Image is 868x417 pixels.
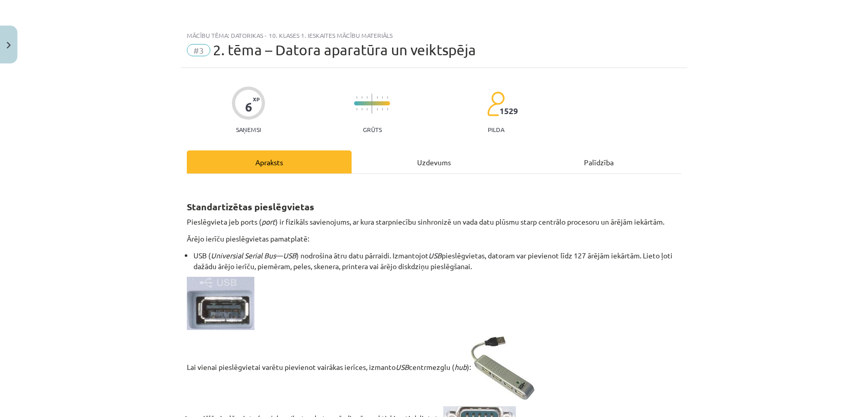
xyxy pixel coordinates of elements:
div: Palīdzība [516,150,681,173]
em: USB [428,251,442,260]
span: #3 [187,44,210,56]
img: icon-short-line-57e1e144782c952c97e751825c79c345078a6d821885a25fce030b3d8c18986b.svg [366,96,367,99]
div: Mācību tēma: Datorikas - 10. klases 1. ieskaites mācību materiāls [187,32,681,39]
img: icon-short-line-57e1e144782c952c97e751825c79c345078a6d821885a25fce030b3d8c18986b.svg [377,108,378,111]
img: icon-short-line-57e1e144782c952c97e751825c79c345078a6d821885a25fce030b3d8c18986b.svg [361,96,362,99]
p: pilda [488,126,504,133]
img: icon-short-line-57e1e144782c952c97e751825c79c345078a6d821885a25fce030b3d8c18986b.svg [356,108,357,111]
img: icon-short-line-57e1e144782c952c97e751825c79c345078a6d821885a25fce030b3d8c18986b.svg [377,96,378,99]
span: 1529 [500,106,518,116]
p: Lai vienai pieslēgvietai varētu pievienot vairākas ierīces, izmanto centrmezglu ( ): [187,336,681,400]
img: icon-close-lesson-0947bae3869378f0d4975bcd49f059093ad1ed9edebbc8119c70593378902aed.svg [7,42,11,49]
strong: Standartizētas pieslēgvietas [187,201,314,212]
span: XP [253,96,259,102]
span: 2. tēma – Datora aparatūra un veiktspēja [213,41,476,58]
p: Grūts [363,126,382,133]
li: USB ( — ) nodrošina ātru datu pārraidi. Izmantojot pieslēgvietas, datoram var pievienot līdz 127 ... [193,250,681,272]
img: icon-short-line-57e1e144782c952c97e751825c79c345078a6d821885a25fce030b3d8c18986b.svg [387,108,388,111]
em: port [262,217,275,226]
img: icon-long-line-d9ea69661e0d244f92f715978eff75569469978d946b2353a9bb055b3ed8787d.svg [372,94,373,114]
img: icon-short-line-57e1e144782c952c97e751825c79c345078a6d821885a25fce030b3d8c18986b.svg [366,108,367,111]
img: icon-short-line-57e1e144782c952c97e751825c79c345078a6d821885a25fce030b3d8c18986b.svg [361,108,362,111]
div: Apraksts [187,150,352,173]
div: 6 [245,100,252,114]
p: Pieslēgvieta jeb ports ( ) ir fizikāls savienojums, ar kura starpniecību sinhronizē un vada datu ... [187,216,681,227]
p: Ārējo ierīču pieslēgvietas pamatplatē: [187,233,681,244]
img: icon-short-line-57e1e144782c952c97e751825c79c345078a6d821885a25fce030b3d8c18986b.svg [382,108,383,111]
img: icon-short-line-57e1e144782c952c97e751825c79c345078a6d821885a25fce030b3d8c18986b.svg [356,96,357,99]
img: icon-short-line-57e1e144782c952c97e751825c79c345078a6d821885a25fce030b3d8c18986b.svg [382,96,383,99]
img: icon-short-line-57e1e144782c952c97e751825c79c345078a6d821885a25fce030b3d8c18986b.svg [387,96,388,99]
em: hub [454,362,467,371]
em: USB [283,251,296,260]
em: USB [396,362,409,371]
em: Universial Serial Bus [211,251,276,260]
p: Saņemsi [232,126,265,133]
img: students-c634bb4e5e11cddfef0936a35e636f08e4e9abd3cc4e673bd6f9a4125e45ecb1.svg [487,91,505,117]
div: Uzdevums [352,150,516,173]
